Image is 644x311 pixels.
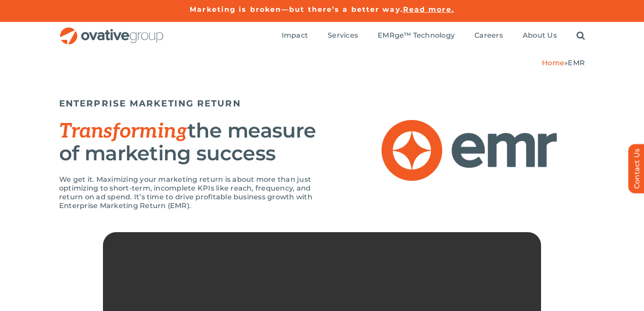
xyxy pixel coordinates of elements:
a: About Us [523,31,557,41]
a: OG_Full_horizontal_RGB [59,26,164,35]
span: Careers [474,31,503,40]
a: Careers [474,31,503,41]
a: EMRge™ Technology [378,31,455,41]
span: Services [328,31,358,40]
span: Transforming [59,119,188,144]
span: About Us [523,31,557,40]
a: Home [542,59,564,67]
h5: ENTERPRISE MARKETING RETURN [59,98,322,109]
a: Marketing is broken—but there’s a better way. [190,5,403,14]
a: Services [328,31,358,41]
span: EMR [568,59,585,67]
span: » [542,59,585,67]
nav: Menu [282,22,585,50]
img: EMR – Logo [382,120,557,181]
p: We get it. Maximizing your marketing return is about more than just optimizing to short-term, inc... [59,175,322,210]
h2: the measure of marketing success [59,120,322,164]
a: Read more. [403,5,454,14]
span: EMRge™ Technology [378,31,455,40]
span: Impact [282,31,308,40]
a: Search [577,31,585,41]
a: Impact [282,31,308,41]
